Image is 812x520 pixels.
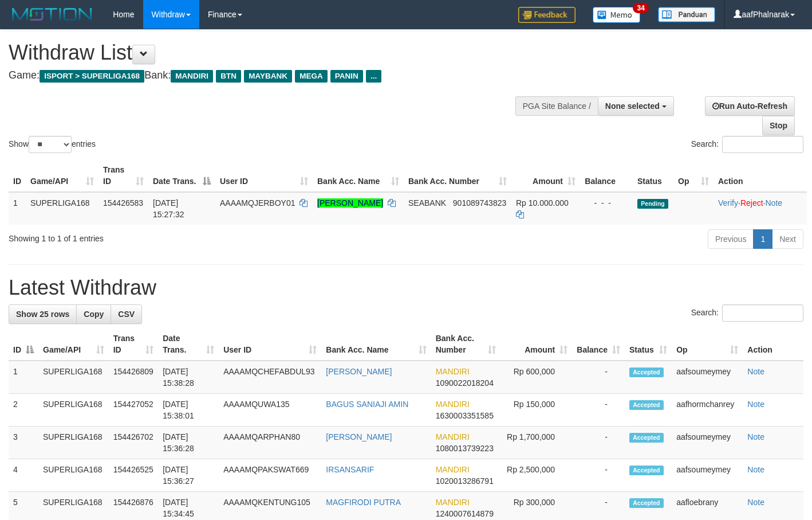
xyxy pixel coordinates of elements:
span: Accepted [629,498,664,508]
div: Showing 1 to 1 of 1 entries [9,228,330,244]
span: 34 [633,3,648,13]
div: - - - [585,197,628,209]
td: [DATE] 15:38:28 [158,361,219,394]
span: PANIN [330,70,363,83]
th: User ID: activate to sort column ascending [215,159,313,192]
span: Copy 1630003351585 to clipboard [436,411,494,420]
img: Feedback.jpg [518,7,576,23]
span: Copy 901089743823 to clipboard [453,198,506,208]
span: [DATE] 15:27:32 [153,198,184,219]
th: User ID: activate to sort column ascending [219,328,321,361]
th: Game/API: activate to sort column ascending [26,159,98,192]
td: AAAAMQARPHAN80 [219,427,321,459]
span: CSV [118,310,135,319]
h1: Withdraw List [9,41,530,64]
td: AAAAMQCHEFABDUL93 [219,361,321,394]
img: Button%20Memo.svg [593,7,641,23]
a: Stop [762,116,795,135]
span: None selected [605,101,660,111]
a: [PERSON_NAME] [326,367,392,376]
span: MANDIRI [436,367,470,376]
div: PGA Site Balance / [515,96,598,116]
th: Status [633,159,673,192]
th: Trans ID: activate to sort column ascending [109,328,158,361]
span: Accepted [629,466,664,475]
h4: Game: Bank: [9,70,530,81]
th: ID: activate to sort column descending [9,328,38,361]
img: MOTION_logo.png [9,6,96,23]
span: MAYBANK [244,70,292,83]
th: Date Trans.: activate to sort column ascending [158,328,219,361]
td: 154427052 [109,394,158,427]
td: aafsoumeymey [672,427,743,459]
td: Rp 2,500,000 [500,459,572,492]
a: [PERSON_NAME] [317,198,383,208]
th: Bank Acc. Name: activate to sort column ascending [313,159,404,192]
td: SUPERLIGA168 [38,427,109,459]
td: 154426525 [109,459,158,492]
span: BTN [216,70,241,83]
span: MANDIRI [171,70,213,83]
span: ... [366,70,381,83]
td: 154426702 [109,427,158,459]
label: Show entries [9,136,96,153]
th: Op: activate to sort column ascending [672,328,743,361]
th: Balance: activate to sort column ascending [572,328,625,361]
th: Amount: activate to sort column ascending [500,328,572,361]
span: MANDIRI [436,465,470,474]
input: Search: [722,136,803,153]
button: None selected [598,96,674,116]
span: SEABANK [408,198,446,208]
td: 154426809 [109,361,158,394]
a: CSV [111,304,142,324]
a: 1 [753,229,772,249]
td: AAAAMQPAKSWAT669 [219,459,321,492]
td: aafhormchanrey [672,394,743,427]
span: Accepted [629,433,664,443]
img: panduan.png [658,7,715,22]
td: aafsoumeymey [672,459,743,492]
span: MANDIRI [436,400,470,409]
span: MANDIRI [436,498,470,507]
td: - [572,394,625,427]
th: Status: activate to sort column ascending [625,328,672,361]
select: Showentries [29,136,72,153]
span: AAAAMQJERBOY01 [220,198,295,208]
span: Accepted [629,367,664,377]
span: Copy 1080013739223 to clipboard [436,444,494,453]
th: Bank Acc. Number: activate to sort column ascending [431,328,500,361]
span: MEGA [295,70,328,83]
td: 3 [9,427,38,459]
span: MANDIRI [436,432,470,441]
th: Game/API: activate to sort column ascending [38,328,109,361]
td: - [572,361,625,394]
td: 4 [9,459,38,492]
th: Action [714,159,807,192]
span: Copy 1020013286791 to clipboard [436,476,494,486]
th: ID [9,159,26,192]
span: Show 25 rows [16,310,69,319]
td: [DATE] 15:36:28 [158,427,219,459]
label: Search: [691,304,803,322]
span: 154426583 [103,198,143,208]
a: BAGUS SANIAJI AMIN [326,400,408,409]
a: Note [747,498,764,507]
a: Note [747,367,764,376]
td: · · [714,192,807,225]
a: Verify [718,198,738,208]
th: Trans ID: activate to sort column ascending [98,159,148,192]
td: SUPERLIGA168 [38,459,109,492]
a: Next [772,229,803,249]
span: Copy 1240007614879 to clipboard [436,509,494,518]
span: Accepted [629,400,664,410]
th: Amount: activate to sort column ascending [511,159,580,192]
a: MAGFIRODI PUTRA [326,498,401,507]
th: Date Trans.: activate to sort column descending [148,159,215,192]
th: Op: activate to sort column ascending [673,159,714,192]
th: Balance [580,159,633,192]
td: aafsoumeymey [672,361,743,394]
td: AAAAMQUWA135 [219,394,321,427]
span: Copy [84,310,104,319]
a: Show 25 rows [9,304,77,324]
h1: Latest Withdraw [9,276,803,299]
